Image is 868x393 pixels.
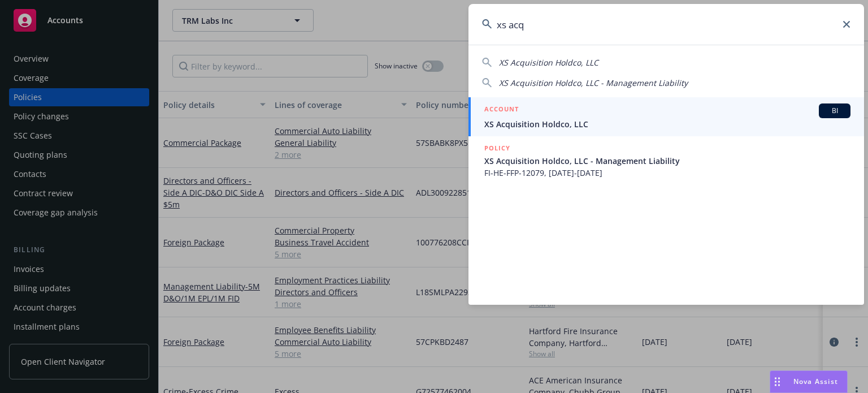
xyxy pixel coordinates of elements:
a: POLICYXS Acquisition Holdco, LLC - Management LiabilityFI-HE-FFP-12079, [DATE]-[DATE] [468,136,864,185]
h5: POLICY [484,142,510,154]
button: Nova Assist [770,370,848,393]
span: FI-HE-FFP-12079, [DATE]-[DATE] [484,167,850,179]
span: XS Acquisition Holdco, LLC [484,118,850,130]
span: XS Acquisition Holdco, LLC - Management Liability [499,77,688,88]
span: XS Acquisition Holdco, LLC - Management Liability [484,155,850,167]
span: Nova Assist [793,377,838,386]
span: BI [823,106,846,116]
input: Search... [468,4,864,45]
h5: ACCOUNT [484,103,519,117]
a: ACCOUNTBIXS Acquisition Holdco, LLC [468,97,864,136]
div: Drag to move [770,371,784,392]
span: XS Acquisition Holdco, LLC [499,57,598,68]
